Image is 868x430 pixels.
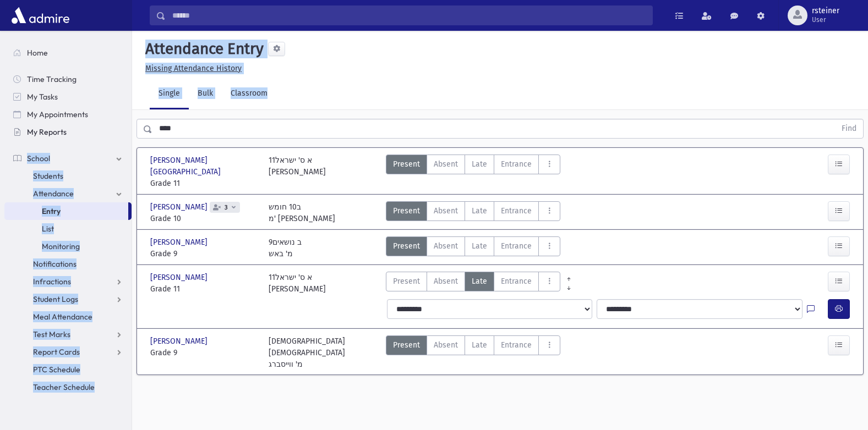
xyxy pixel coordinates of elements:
[472,205,487,217] span: Late
[386,201,560,224] div: AttTypes
[33,329,70,339] span: Test Marks
[150,155,258,178] span: [PERSON_NAME][GEOGRAPHIC_DATA]
[501,240,532,252] span: Entrance
[4,202,128,220] a: Entry
[4,185,132,202] a: Attendance
[150,213,258,224] span: Grade 10
[501,205,532,217] span: Entrance
[33,382,95,392] span: Teacher Schedule
[4,290,132,308] a: Student Logs
[150,178,258,189] span: Grade 11
[4,220,132,238] a: List
[386,335,560,370] div: AttTypes
[269,201,335,224] div: ב10 חומש מ' [PERSON_NAME]
[27,127,67,137] span: My Reports
[42,206,61,216] span: Entry
[4,167,132,185] a: Students
[4,326,132,343] a: Test Marks
[393,205,420,217] span: Present
[812,7,839,15] span: rsteiner
[393,275,420,287] span: Present
[269,155,326,189] div: 11א ס' ישראל [PERSON_NAME]
[4,44,132,62] a: Home
[33,277,71,286] span: Infractions
[222,79,276,109] a: Classroom
[434,240,458,252] span: Absent
[4,70,132,88] a: Time Tracking
[501,275,532,287] span: Entrance
[27,92,58,102] span: My Tasks
[812,15,839,24] span: User
[27,153,50,163] span: School
[150,236,210,248] span: [PERSON_NAME]
[33,347,80,357] span: Report Cards
[150,347,258,359] span: Grade 9
[269,272,326,295] div: 11א ס' ישראל [PERSON_NAME]
[501,339,532,351] span: Entrance
[4,378,132,396] a: Teacher Schedule
[4,106,132,123] a: My Appointments
[27,48,48,58] span: Home
[386,236,560,260] div: AttTypes
[150,283,258,295] span: Grade 11
[472,158,487,170] span: Late
[472,275,487,287] span: Late
[145,64,242,73] u: Missing Attendance History
[4,343,132,361] a: Report Cards
[42,241,80,251] span: Monitoring
[472,240,487,252] span: Late
[4,88,132,106] a: My Tasks
[27,74,77,84] span: Time Tracking
[434,158,458,170] span: Absent
[393,339,420,351] span: Present
[269,335,376,370] div: [DEMOGRAPHIC_DATA] [DEMOGRAPHIC_DATA] מ' ווייסברג
[393,240,420,252] span: Present
[4,308,132,326] a: Meal Attendance
[501,158,532,170] span: Entrance
[222,204,230,211] span: 3
[386,155,560,189] div: AttTypes
[150,79,189,109] a: Single
[189,79,222,109] a: Bulk
[33,365,80,374] span: PTC Schedule
[150,335,210,347] span: [PERSON_NAME]
[33,294,78,304] span: Student Logs
[150,201,210,213] span: [PERSON_NAME]
[150,248,258,260] span: Grade 9
[434,339,458,351] span: Absent
[4,123,132,141] a: My Reports
[472,339,487,351] span: Late
[33,259,77,269] span: Notifications
[150,272,210,283] span: [PERSON_NAME]
[4,150,132,167] a: School
[4,273,132,290] a: Infractions
[4,238,132,255] a: Monitoring
[27,109,88,119] span: My Appointments
[33,189,74,199] span: Attendance
[835,119,863,138] button: Find
[434,205,458,217] span: Absent
[166,5,652,25] input: Search
[386,272,560,295] div: AttTypes
[33,171,63,181] span: Students
[141,40,264,58] h5: Attendance Entry
[141,64,242,73] a: Missing Attendance History
[4,255,132,273] a: Notifications
[42,224,54,234] span: List
[9,4,72,26] img: AdmirePro
[269,236,302,260] div: 9ב נושאים מ' באש
[33,312,92,322] span: Meal Attendance
[434,275,458,287] span: Absent
[4,361,132,378] a: PTC Schedule
[393,158,420,170] span: Present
